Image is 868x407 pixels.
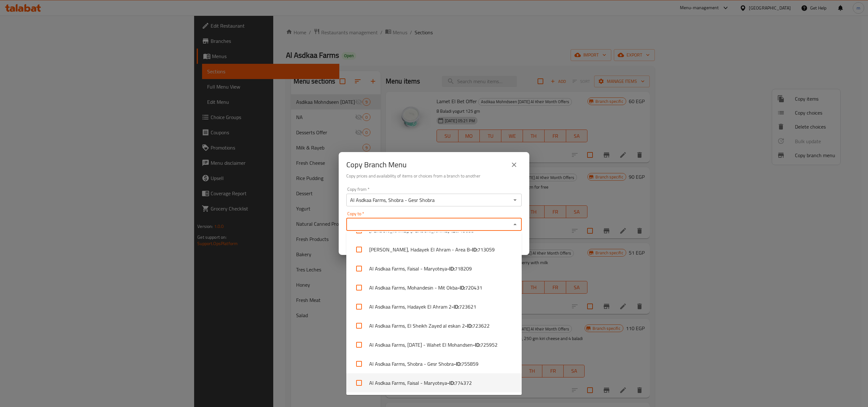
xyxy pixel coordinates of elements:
[346,354,522,373] li: Al Asdkaa Farms, Shobra - Gesr Shobra
[506,157,522,172] button: close
[478,246,495,253] span: 713059
[472,322,490,330] span: 723622
[454,360,461,368] b: - ID:
[346,373,522,392] li: Al Asdkaa Farms, Faisal - Maryoteya
[346,240,522,259] li: [PERSON_NAME], Hadayek El Ahram - Area B
[346,335,522,354] li: Al Asdkaa Farms, [DATE] - Wahet El Mohandsen
[511,196,519,204] button: Open
[346,160,407,170] h2: Copy Branch Menu
[465,284,482,291] span: 720431
[449,227,457,234] b: - ID:
[473,341,480,349] b: - ID:
[459,303,476,310] span: 723621
[346,316,522,335] li: Al Asdkaa Farms, El Sheikh Zayed al eskan 2
[458,284,465,291] b: - ID:
[455,265,472,272] span: 718209
[457,227,474,234] span: 713053
[447,265,455,272] b: - ID:
[511,220,519,229] button: Close
[447,379,455,387] b: - ID:
[346,172,522,179] h6: Copy prices and availability of items or choices from a branch to another
[451,303,459,310] b: - ID:
[346,297,522,316] li: Al Asdkaa Farms, Hadayek El Ahram 2
[461,360,478,368] span: 755859
[465,322,472,330] b: - ID:
[346,278,522,297] li: Al Asdkaa Farms, Mohandesin - Mit Okba
[346,259,522,278] li: Al Asdkaa Farms, Faisal - Maryoteya
[455,379,472,387] span: 774372
[470,246,478,253] b: - ID:
[480,341,498,349] span: 725952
